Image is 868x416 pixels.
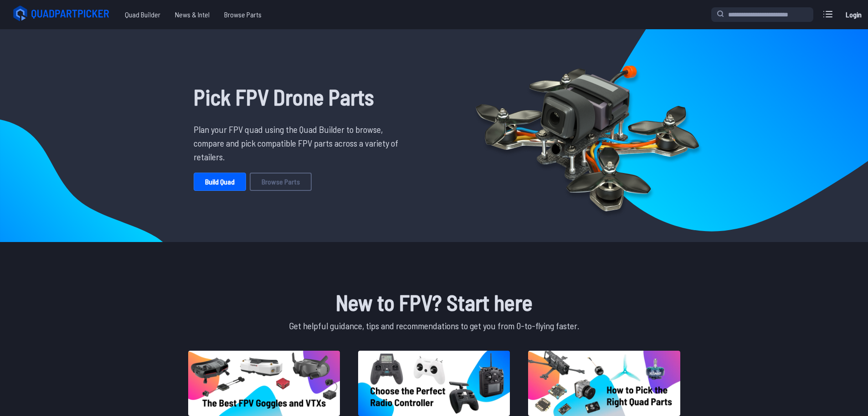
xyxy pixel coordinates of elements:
img: Quadcopter [456,44,719,227]
h1: New to FPV? Start here [186,286,682,319]
p: Plan your FPV quad using the Quad Builder to browse, compare and pick compatible FPV parts across... [194,122,405,163]
img: image of post [358,351,510,416]
img: image of post [528,351,680,416]
a: Build Quad [194,173,246,191]
a: News & Intel [168,5,217,24]
a: Login [842,5,864,24]
a: Browse Parts [250,173,312,191]
h1: Pick FPV Drone Parts [194,80,405,113]
a: Quad Builder [118,5,168,24]
a: Browse Parts [217,5,269,24]
img: image of post [188,351,340,416]
p: Get helpful guidance, tips and recommendations to get you from 0-to-flying faster. [186,319,682,332]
